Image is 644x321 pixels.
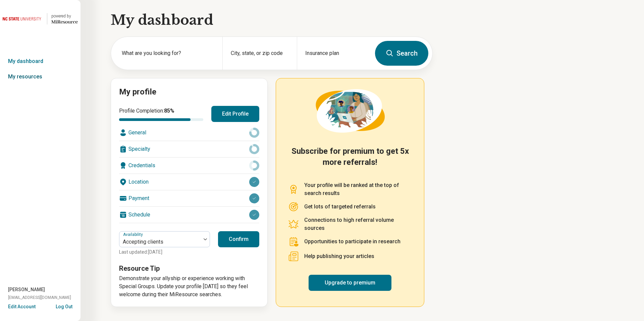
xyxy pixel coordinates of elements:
p: Last updated: [DATE] [119,249,210,256]
button: Confirm [218,231,259,247]
span: [EMAIL_ADDRESS][DOMAIN_NAME] [8,295,71,301]
h2: Subscribe for premium to get 5x more referrals! [288,146,412,173]
div: Specialty [119,141,259,157]
div: Profile Completion: [119,107,203,121]
p: Help publishing your articles [304,252,374,260]
div: powered by [51,13,78,19]
p: Get lots of targeted referrals [304,203,376,211]
h3: Resource Tip [119,264,259,273]
button: Log Out [56,303,72,309]
a: Upgrade to premium [309,275,391,291]
label: What are you looking for? [122,49,214,57]
p: Opportunities to participate in research [304,238,400,246]
span: [PERSON_NAME] [8,286,45,293]
button: Edit Account [8,303,36,310]
h2: My profile [119,86,259,98]
label: Availability [123,232,144,237]
div: Payment [119,190,259,206]
h1: My dashboard [111,11,433,29]
div: Credentials [119,157,259,174]
div: General [119,125,259,141]
img: North Carolina State University [3,11,43,27]
p: Connections to high referral volume sources [304,216,412,232]
p: Demonstrate your allyship or experience working with Special Groups. Update your profile [DATE] s... [119,274,259,299]
button: Edit Profile [211,106,259,122]
div: Location [119,174,259,190]
a: North Carolina State University powered by [3,11,78,27]
div: Schedule [119,207,259,223]
span: 85 % [164,108,174,114]
p: Your profile will be ranked at the top of search results [304,181,412,197]
button: Search [375,41,428,66]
